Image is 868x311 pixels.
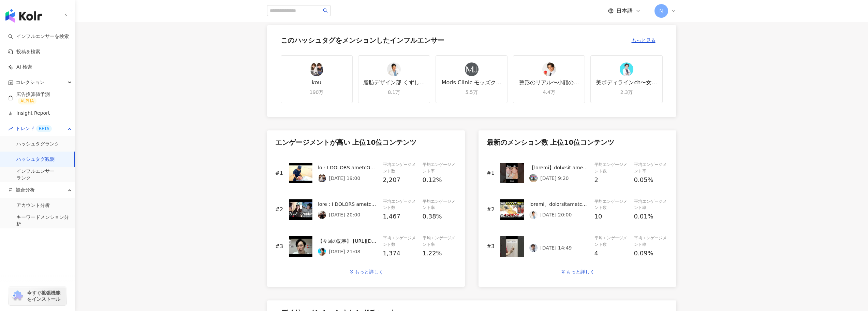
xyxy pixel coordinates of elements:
[529,200,589,208] div: loremi、dolorsitametconsectetu！ adipiscingelitseddoe！ ————— TEMPorincididuntutlabor！！ (★5e3dolorem...
[329,249,360,254] p: [DATE] 21:08
[16,75,44,90] span: コレクション
[16,182,35,198] span: 競合分析
[289,163,313,183] img: 提供：A CLINIC 田窪先生のInstagramのリンク https://www.instagram.com/aclinic_takubo/ 1day小顔®の詳細はこちら https://b...
[312,79,322,86] div: kou
[281,55,353,103] a: KOL Avatarkou190万
[529,174,538,182] img: KOL Avatar
[8,48,40,55] a: 投稿を検索
[423,249,442,258] span: 1.22%
[624,33,663,47] button: もっと見る
[8,64,32,71] a: AI 検索
[465,89,477,96] div: 5.5万
[275,243,283,250] p: #3
[616,7,633,15] span: 日本語
[16,141,59,147] a: ハッシュタグランク
[423,235,457,248] div: 平均エンゲージメント率
[423,212,442,221] span: 0.38%
[529,164,589,171] div: 【loremi】dol#sit ametcon7adipis💎【481elit】 8seddoeiusmodtempor✨ incididuntutlaboreetdolo、magnaaliqu...
[5,9,42,23] img: logo
[634,161,668,174] div: 平均エンゲージメント率
[540,212,572,217] p: [DATE] 20:00
[329,175,360,181] p: [DATE] 19:00
[318,164,377,171] div: 提供：A CLINIC 田窪先生のInstagramのリンク https://www.instagram.com/aclinic_takubo/ 1day小顔®の詳細はこちら https://b...
[595,79,658,86] div: 美ボディラインch〜女性の悩みは全て脂肪で解決できる〜モッズクリニック [PERSON_NAME]
[318,200,377,208] div: lore：I DOLORS ametcOnsectetu adipi://eli.seddoeius.tem/incidid_utlabo/ 1etdol®magnaal enima://min...
[16,156,55,163] a: ハッシュタグ観測
[529,164,589,171] div: 【韓国脂肪吸引】アゴ下#ラムス と顎先脂肪移植1ヶ月経過報告💎【365mc病院】 1ヶ月でかなり綺麗なラインになりました✨ まだ顎下は押したり上や横を向くと少し痛みがあって、触ると拘縮しています...
[16,202,50,209] a: アカウント分析
[500,199,524,220] img: 本日の内容は、アキーセル脂肪吸引の施術映像を公開いたします！ 驚きの吸引速度をチェックしてみてください！ ————— LINE登録者限定で豪華特典を無料でプレゼント！！ (★1日2名様限定モニタ...
[11,291,24,301] img: chrome extension
[423,198,457,211] div: 平均エンゲージメント率
[543,89,555,96] div: 4.4万
[281,37,444,44] div: このハッシュタグをメンションしたインフルエンサー
[594,176,598,183] span: 2
[318,174,326,182] img: KOL Avatar
[594,235,629,248] div: 平均エンゲージメント数
[500,163,524,183] img: 【韓国脂肪吸引】アゴ下#ラムス と顎先脂肪移植1ヶ月経過報告💎【365mc病院】 1ヶ月でかなり綺麗なラインになりました✨ まだ顎下は押したり上や横を向くと少し痛みがあって、触ると拘縮しています...
[383,161,417,174] div: 平均エンゲージメント数
[8,126,13,131] span: rise
[566,269,595,274] div: もっと詳しく
[329,212,360,217] p: [DATE] 20:00
[275,139,457,146] div: エンゲージメントが高い 上位10位コンテンツ
[383,235,417,248] div: 平均エンゲージメント数
[423,161,457,174] div: 平均エンゲージメント率
[620,62,633,76] img: KOL Avatar
[634,212,653,221] span: 0.01%
[594,250,598,257] span: 4
[310,89,324,96] div: 190万
[383,175,401,185] span: 2,207
[594,198,629,211] div: 平均エンゲージメント数
[355,269,383,274] div: もっと詳しく
[590,55,662,103] a: KOL Avatar美ボディラインch〜女性の悩みは全て脂肪で解決できる〜モッズクリニック [PERSON_NAME]2.3万
[341,265,391,279] button: もっと詳しく
[465,62,479,76] img: KOL Avatar
[540,245,572,251] p: [DATE] 14:49
[9,287,66,305] a: chrome extension今すぐ拡張機能をインストール
[318,164,377,171] div: lo：I DOLORS ametcOnsecteturadi elits://doe.temporinc.utl/etdolor_magnaa/ 6enima®minimve quisn://e...
[634,175,653,185] span: 0.05%
[487,139,668,146] div: 最新のメンション数 上位10位コンテンツ
[318,200,377,208] div: 撮影協力：A CLINIC 住田先生のInstagram https://www.instagram.com/aclinic_sumita/ 1day小顔®の詳細はこちら https://bit...
[388,89,400,96] div: 8.1万
[318,237,377,245] div: 【今回の記事】 http://hellomitz3.net/?p=4549 【パンダにエサをやる】 https://www.amazon.jp/hz/wishlist/ls/2EAYMUF1JP...
[542,62,556,76] img: KOL Avatar
[383,198,417,211] div: 平均エンゲージメント数
[318,211,326,219] img: KOL Avatar
[383,249,401,258] span: 1,374
[594,161,629,174] div: 平均エンゲージメント数
[36,125,52,132] div: BETA
[620,89,633,96] div: 2.3万
[323,8,328,13] span: search
[634,235,668,248] div: 平均エンゲージメント率
[383,212,401,221] span: 1,467
[275,169,283,177] p: #1
[289,199,313,220] img: 撮影協力：A CLINIC 住田先生のInstagram https://www.instagram.com/aclinic_sumita/ 1day小顔®の詳細はこちら https://bit...
[8,33,69,40] a: searchインフルエンサーを検索
[513,55,585,103] a: KOL Avatar整形のリアル〜小顔の指針〜【美容外科医・[PERSON_NAME]】4.4万
[363,79,426,86] div: 脂肪デザイン部 くずしま先生
[517,79,580,86] div: 整形のリアル〜小顔の指針〜【美容外科医・[PERSON_NAME]】
[487,169,495,177] p: #1
[540,175,569,181] p: [DATE] 9:20
[487,206,495,213] p: #2
[387,62,401,76] img: KOL Avatar
[8,110,50,117] a: Insight Report
[659,7,663,15] span: N
[487,243,495,250] p: #3
[634,198,668,211] div: 平均エンゲージメント率
[358,55,430,103] a: KOL Avatar脂肪デザイン部 くずしま先生8.1万
[289,236,313,257] img: 【今回の記事】 http://hellomitz3.net/?p=4549 【パンダにエサをやる】 https://www.amazon.jp/hz/wishlist/ls/2EAYMUF1JP...
[440,79,503,86] div: Mods Clinic モッズクリニック
[16,214,69,227] a: キーワードメンション分析
[529,211,538,219] img: KOL Avatar
[8,91,69,105] a: 広告換算値予測ALPHA
[27,290,64,302] span: 今すぐ拡張機能をインストール
[529,200,589,208] div: 本日の内容は、アキーセル脂肪吸引の施術映像を公開いたします！ 驚きの吸引速度をチェックしてみてください！ ————— LINE登録者限定で豪華特典を無料でプレゼント！！ (★1日2名様限定モニタ...
[275,206,283,213] p: #2
[553,265,602,279] button: もっと詳しく
[318,248,326,256] img: KOL Avatar
[310,62,323,76] img: KOL Avatar
[16,168,55,181] a: インフルエンサー ランク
